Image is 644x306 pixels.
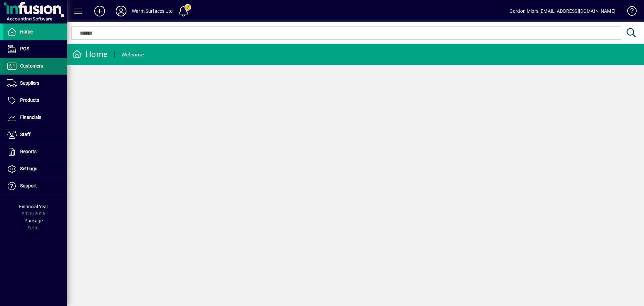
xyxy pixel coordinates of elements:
span: Suppliers [20,80,39,86]
div: Warm Surfaces Ltd [132,6,173,16]
span: Financial Year [19,204,48,209]
a: Support [3,178,67,194]
a: Settings [3,161,67,177]
span: Settings [20,166,37,171]
span: Customers [20,63,43,69]
span: Financials [20,115,41,120]
a: Reports [3,143,67,160]
span: Reports [20,149,37,154]
span: Package [24,218,43,223]
span: Home [20,29,33,34]
button: Profile [110,5,132,17]
a: Staff [3,126,67,143]
a: Products [3,92,67,109]
a: Suppliers [3,75,67,92]
a: Customers [3,58,67,75]
span: Support [20,183,37,188]
span: Products [20,97,39,103]
div: Gordon Miers [EMAIL_ADDRESS][DOMAIN_NAME] [509,6,615,16]
span: POS [20,46,29,51]
a: POS [3,41,67,57]
span: Staff [20,132,31,137]
div: Home [72,49,108,60]
div: Welcome [121,49,144,60]
a: Knowledge Base [622,1,636,23]
button: Add [89,5,110,17]
a: Financials [3,109,67,126]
